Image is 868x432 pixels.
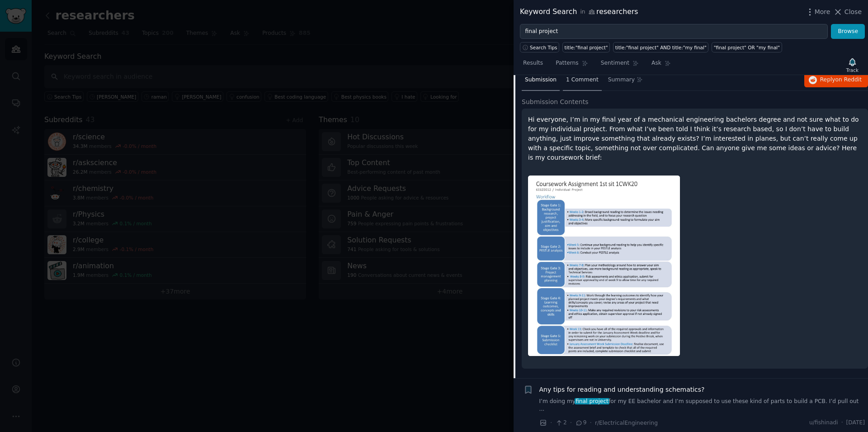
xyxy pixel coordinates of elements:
[601,59,629,67] span: Sentiment
[562,42,610,52] a: title:"final project"
[841,419,843,427] span: ·
[809,419,838,427] span: u/fishinadi
[712,42,782,52] a: "final project" OR "my final"
[846,67,859,73] div: Track
[539,385,705,394] a: Any tips for reading and understanding schematics?
[565,44,608,51] div: title:"final project"
[844,7,862,17] span: Close
[528,176,680,356] img: What do I do for my final project?
[520,6,638,18] div: Keyword Search researchers
[523,59,543,67] span: Results
[595,420,658,426] span: r/ElectricalEngineering
[550,418,552,427] span: ·
[539,398,865,413] a: I’m doing myfinal projectfor my EE bachelor and I’m supposed to use these kind of parts to build ...
[651,59,661,67] span: Ask
[804,73,868,87] button: Replyon Reddit
[580,8,585,16] span: in
[843,56,862,75] button: Track
[590,418,592,427] span: ·
[835,76,862,83] span: on Reddit
[805,7,830,17] button: More
[525,76,557,84] span: Submission
[714,44,780,51] div: "final project" OR "my final"
[530,44,557,51] span: Search Tips
[648,56,674,75] a: Ask
[815,7,830,17] span: More
[615,44,707,51] div: title:"final project" AND title:"my final"
[833,7,862,17] button: Close
[552,56,591,75] a: Patterns
[575,419,586,427] span: 9
[820,76,862,84] span: Reply
[570,418,572,427] span: ·
[528,115,862,162] p: Hi everyone, I’m in my final year of a mechanical engineering bachelors degree and not sure what ...
[608,76,635,84] span: Summary
[522,97,589,107] span: Submission Contents
[613,42,708,52] a: title:"final project" AND title:"my final"
[520,56,546,75] a: Results
[575,398,609,404] span: final project
[520,42,559,52] button: Search Tips
[846,419,865,427] span: [DATE]
[555,419,566,427] span: 2
[556,59,578,67] span: Patterns
[831,24,865,39] button: Browse
[566,76,599,84] span: 1 Comment
[598,56,642,75] a: Sentiment
[520,24,828,39] input: Try a keyword related to your business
